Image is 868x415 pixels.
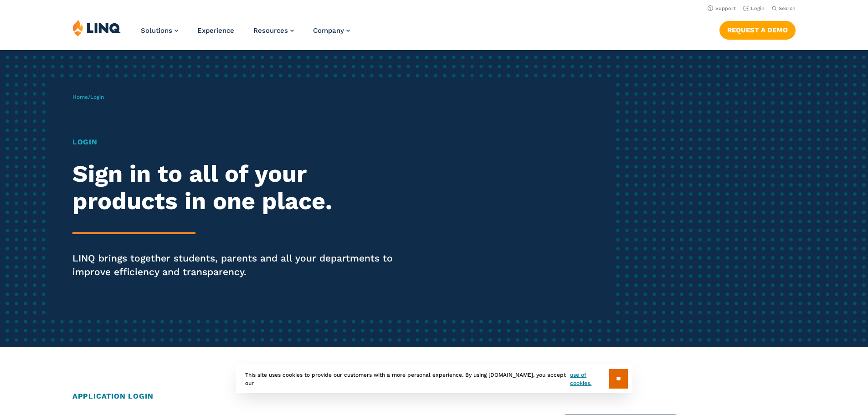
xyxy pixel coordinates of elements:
[141,26,178,35] a: Solutions
[141,26,172,35] span: Solutions
[90,94,104,100] span: Login
[313,26,344,35] span: Company
[719,21,796,39] a: Request a Demo
[772,5,796,12] button: Open Search Bar
[719,19,796,39] nav: Button Navigation
[197,26,234,35] a: Experience
[72,251,407,279] p: LINQ brings together students, parents and all your departments to improve efficiency and transpa...
[141,19,350,49] nav: Primary Navigation
[72,19,121,36] img: LINQ | K‑12 Software
[743,5,765,11] a: Login
[708,5,736,11] a: Support
[313,26,350,35] a: Company
[72,94,88,100] a: Home
[72,137,407,148] h1: Login
[253,26,294,35] a: Resources
[72,160,407,215] h2: Sign in to all of your products in one place.
[236,364,632,393] div: This site uses cookies to provide our customers with a more personal experience. By using [DOMAIN...
[72,94,104,100] span: /
[253,26,288,35] span: Resources
[779,5,796,11] span: Search
[570,371,609,387] a: use of cookies.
